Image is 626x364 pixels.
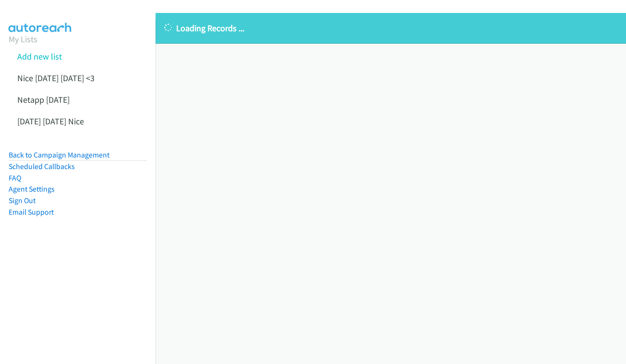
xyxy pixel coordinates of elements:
a: Agent Settings [9,184,55,194]
a: [DATE] [DATE] Nice [17,116,84,127]
a: Sign Out [9,196,36,205]
a: FAQ [9,173,21,182]
p: Loading Records ... [164,22,617,35]
a: Netapp [DATE] [17,94,70,105]
a: Scheduled Callbacks [9,162,75,171]
a: Email Support [9,207,54,217]
a: Add new list [17,51,62,62]
a: Nice [DATE] [DATE] <3 [17,73,95,84]
a: Back to Campaign Management [9,150,109,159]
a: My Lists [9,34,37,45]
